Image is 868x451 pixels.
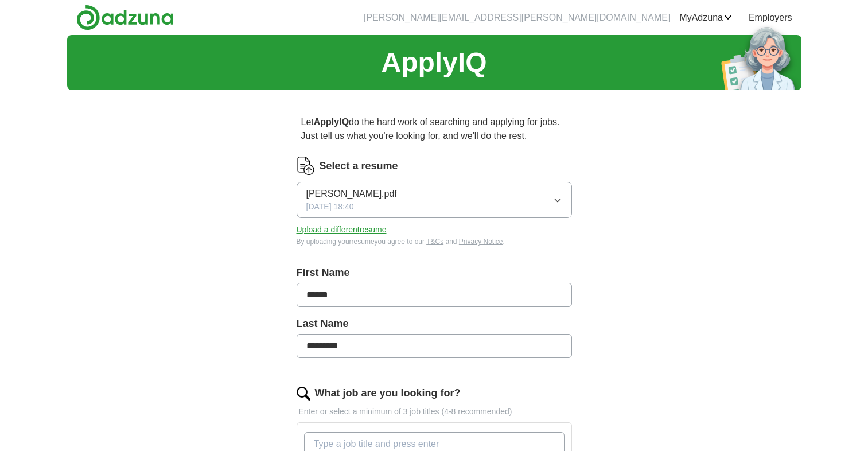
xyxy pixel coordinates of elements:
[297,236,572,247] div: By uploading your resume you agree to our and .
[314,117,349,127] strong: ApplyIQ
[297,157,315,175] img: CV Icon
[320,158,398,174] label: Select a resume
[297,224,387,236] button: Upload a differentresume
[306,201,354,213] span: [DATE] 18:40
[297,111,572,147] p: Let do the hard work of searching and applying for jobs. Just tell us what you're looking for, an...
[381,42,486,83] h1: ApplyIQ
[297,265,572,281] label: First Name
[297,316,572,332] label: Last Name
[364,11,670,25] li: [PERSON_NAME][EMAIL_ADDRESS][PERSON_NAME][DOMAIN_NAME]
[315,386,461,401] label: What job are you looking for?
[297,387,310,401] img: search.png
[76,5,174,30] img: Adzuna logo
[297,406,572,418] p: Enter or select a minimum of 3 job titles (4-8 recommended)
[459,238,503,246] a: Privacy Notice
[297,182,572,218] button: [PERSON_NAME].pdf[DATE] 18:40
[426,238,443,246] a: T&Cs
[749,11,792,25] a: Employers
[306,187,397,201] span: [PERSON_NAME].pdf
[679,11,732,25] a: MyAdzuna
